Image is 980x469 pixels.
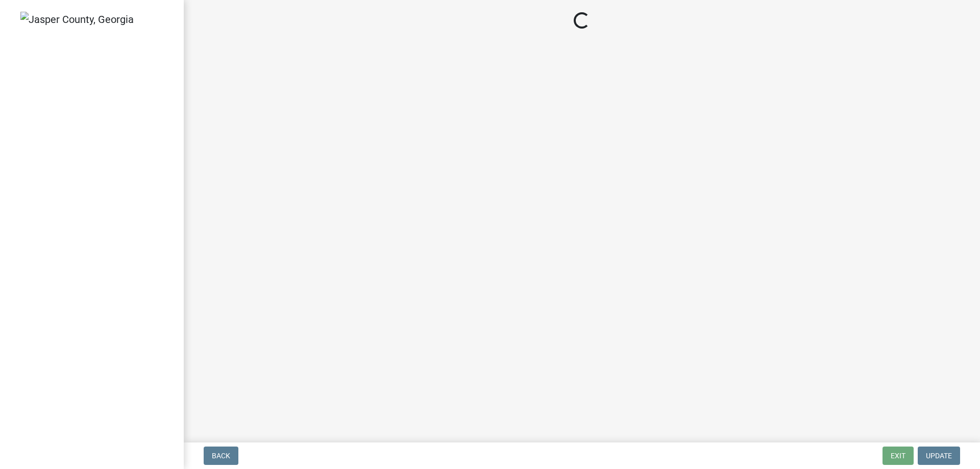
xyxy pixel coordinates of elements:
[20,12,134,27] img: Jasper County, Georgia
[918,447,960,465] button: Update
[204,447,238,465] button: Back
[212,452,230,460] span: Back
[926,452,952,460] span: Update
[883,447,914,465] button: Exit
